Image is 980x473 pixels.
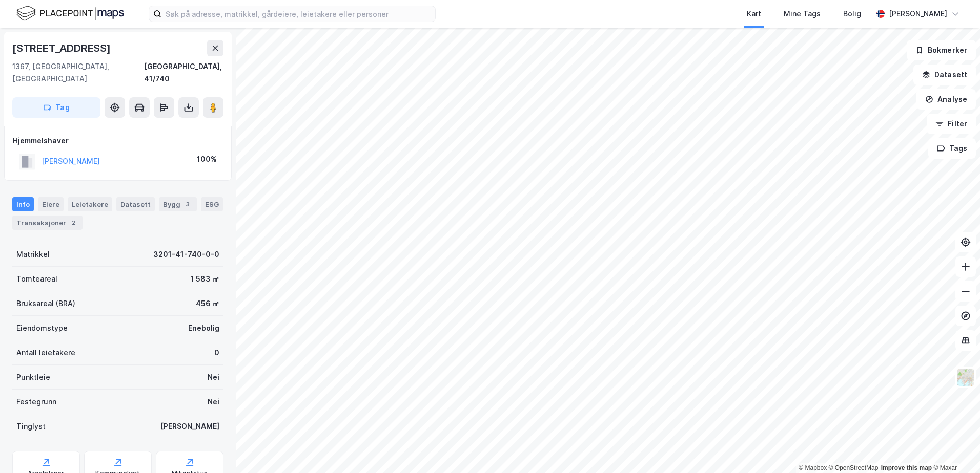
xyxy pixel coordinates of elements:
[889,8,947,20] div: [PERSON_NAME]
[208,396,219,408] div: Nei
[12,97,100,118] button: Tag
[956,368,975,387] img: Z
[153,248,219,261] div: 3201-41-740-0-0
[116,197,155,211] div: Datasett
[747,8,761,20] div: Kart
[929,424,980,473] iframe: Chat Widget
[16,371,50,383] div: Punktleie
[208,371,219,383] div: Nei
[182,199,193,209] div: 3
[196,297,219,310] div: 456 ㎡
[16,248,50,261] div: Matrikkel
[16,273,57,285] div: Tomteareal
[928,138,976,159] button: Tags
[799,464,827,471] a: Mapbox
[159,197,197,211] div: Bygg
[16,347,75,359] div: Antall leietakere
[68,218,78,228] div: 2
[12,216,83,230] div: Transaksjoner
[16,322,68,334] div: Eiendomstype
[16,297,75,310] div: Bruksareal (BRA)
[188,322,219,334] div: Enebolig
[907,40,976,60] button: Bokmerker
[16,5,124,23] img: logo.f888ab2527a4732fd821a326f86c7f29.svg
[12,60,144,85] div: 1367, [GEOGRAPHIC_DATA], [GEOGRAPHIC_DATA]
[160,420,219,433] div: [PERSON_NAME]
[12,197,34,211] div: Info
[191,273,219,285] div: 1 583 ㎡
[13,135,223,147] div: Hjemmelshaver
[881,464,932,471] a: Improve this map
[829,464,879,471] a: OpenStreetMap
[916,89,976,110] button: Analyse
[161,6,435,21] input: Søk på adresse, matrikkel, gårdeiere, leietakere eller personer
[38,197,64,211] div: Eiere
[913,64,976,85] button: Datasett
[201,197,223,211] div: ESG
[16,420,46,433] div: Tinglyst
[927,114,976,134] button: Filter
[843,8,861,20] div: Bolig
[214,347,219,359] div: 0
[12,40,113,56] div: [STREET_ADDRESS]
[929,424,980,473] div: Kontrollprogram for chat
[784,8,821,20] div: Mine Tags
[68,197,112,211] div: Leietakere
[197,153,217,165] div: 100%
[16,396,56,408] div: Festegrunn
[144,60,223,85] div: [GEOGRAPHIC_DATA], 41/740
